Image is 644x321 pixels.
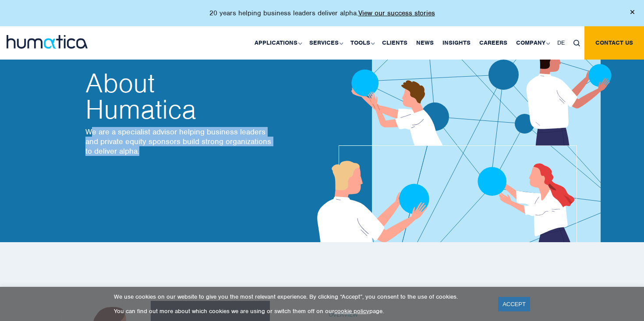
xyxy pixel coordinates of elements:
a: Company [512,26,553,60]
a: cookie policy [334,307,369,315]
p: 20 years helping business leaders deliver alpha. [209,9,435,18]
span: DE [557,39,565,46]
span: About [85,70,274,96]
a: Clients [378,26,412,60]
a: Careers [475,26,512,60]
p: You can find out more about which cookies we are using or switch them off on our page. [114,307,487,315]
a: Applications [250,26,305,60]
a: Tools [346,26,378,60]
a: DE [553,26,569,60]
a: Insights [438,26,475,60]
img: logo [7,35,88,49]
a: ACCEPT [498,297,530,311]
p: We are a specialist advisor helping business leaders and private equity sponsors build strong org... [85,127,274,156]
a: Contact us [584,26,644,60]
a: View our success stories [358,9,435,18]
a: News [412,26,438,60]
img: search_icon [573,40,580,46]
h2: Humatica [85,70,274,123]
p: We use cookies on our website to give you the most relevant experience. By clicking “Accept”, you... [114,293,487,300]
a: Services [305,26,346,60]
